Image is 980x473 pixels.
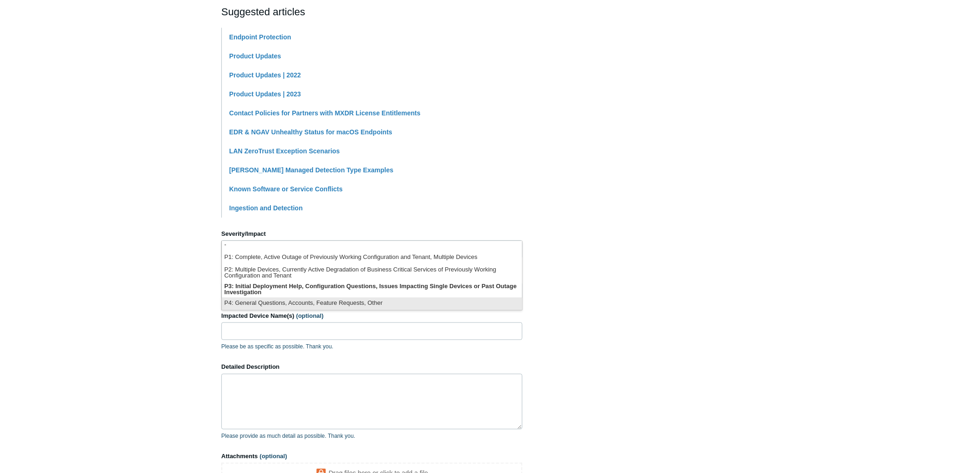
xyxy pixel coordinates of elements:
[221,4,522,19] h2: Suggested articles
[222,297,522,310] li: P4: General Questions, Accounts, Feature Requests, Other
[221,362,522,372] label: Detailed Description
[222,252,522,264] li: P1: Complete, Active Outage of Previously Working Configuration and Tenant, Multiple Devices
[229,90,301,98] a: Product Updates | 2023
[221,452,522,461] label: Attachments
[221,432,522,440] p: Please provide as much detail as possible. Thank you.
[221,229,522,239] label: Severity/Impact
[221,311,522,321] label: Impacted Device Name(s)
[229,166,393,174] a: [PERSON_NAME] Managed Detection Type Examples
[229,147,340,155] a: LAN ZeroTrust Exception Scenarios
[229,33,291,41] a: Endpoint Protection
[229,52,281,60] a: Product Updates
[221,342,522,351] p: Please be as specific as possible. Thank you.
[296,312,324,319] span: (optional)
[229,204,303,212] a: Ingestion and Detection
[222,281,522,297] li: P3: Initial Deployment Help, Configuration Questions, Issues Impacting Single Devices or Past Out...
[222,239,522,252] li: -
[222,264,522,281] li: P2: Multiple Devices, Currently Active Degradation of Business Critical Services of Previously Wo...
[229,109,421,117] a: Contact Policies for Partners with MXDR License Entitlements
[260,453,287,460] span: (optional)
[229,128,392,136] a: EDR & NGAV Unhealthy Status for macOS Endpoints
[229,71,301,79] a: Product Updates | 2022
[229,185,343,193] a: Known Software or Service Conflicts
